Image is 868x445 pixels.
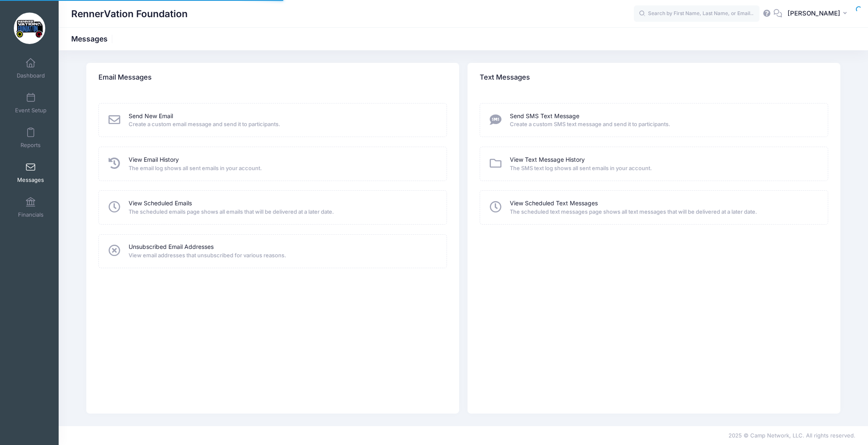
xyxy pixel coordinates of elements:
[510,208,817,216] span: The scheduled text messages page shows all text messages that will be delivered at a later date.
[17,72,45,79] span: Dashboard
[71,4,188,23] h1: RennerVation Foundation
[129,155,179,164] a: View Email History
[129,251,436,260] span: View email addresses that unsubscribed for various reasons.
[129,208,436,216] span: The scheduled emails page shows all emails that will be delivered at a later date.
[480,66,530,90] h4: Text Messages
[129,120,436,129] span: Create a custom email message and send it to participants.
[17,176,44,184] span: Messages
[510,120,817,129] span: Create a custom SMS text message and send it to participants.
[98,66,152,90] h4: Email Messages
[71,34,115,43] h1: Messages
[129,199,192,208] a: View Scheduled Emails
[510,164,817,173] span: The SMS text log shows all sent emails in your account.
[782,4,855,23] button: [PERSON_NAME]
[788,9,840,18] span: [PERSON_NAME]
[11,158,51,187] a: Messages
[18,211,44,218] span: Financials
[510,112,579,121] a: Send SMS Text Message
[11,88,51,118] a: Event Setup
[129,112,173,121] a: Send New Email
[129,243,214,251] a: Unsubscribed Email Addresses
[634,5,759,22] input: Search by First Name, Last Name, or Email...
[11,193,51,222] a: Financials
[510,199,598,208] a: View Scheduled Text Messages
[129,164,436,173] span: The email log shows all sent emails in your account.
[21,142,41,149] span: Reports
[14,13,45,44] img: RennerVation Foundation
[11,54,51,83] a: Dashboard
[11,123,51,153] a: Reports
[15,107,46,114] span: Event Setup
[728,432,855,439] span: 2025 © Camp Network, LLC. All rights reserved.
[510,155,585,164] a: View Text Message History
